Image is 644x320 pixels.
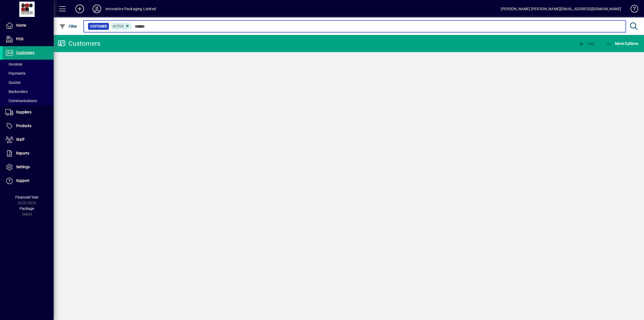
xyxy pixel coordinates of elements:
[58,39,100,48] div: Customers
[16,137,24,142] span: Staff
[3,78,54,87] a: Quotes
[16,124,31,128] span: Products
[3,160,54,174] a: Settings
[16,51,34,55] span: Customers
[5,80,21,85] span: Quotes
[88,4,105,14] button: Profile
[15,195,39,199] span: Financial Year
[3,106,54,119] a: Suppliers
[3,33,54,46] a: POS
[606,41,639,46] span: More Options
[5,62,22,66] span: Invoices
[3,87,54,96] a: Backorders
[3,60,54,69] a: Invoices
[501,5,621,13] div: [PERSON_NAME] [PERSON_NAME][EMAIL_ADDRESS][DOMAIN_NAME]
[16,37,23,41] span: POS
[577,39,596,48] button: Add
[71,4,88,14] button: Add
[105,5,156,13] div: Innovative Packaging Limited
[90,24,107,29] span: Customer
[59,24,77,28] span: Filter
[16,178,30,183] span: Support
[3,147,54,160] a: Reports
[20,206,34,211] span: Package
[578,41,594,46] span: Add
[16,165,30,169] span: Settings
[3,19,54,32] a: Home
[111,23,132,30] mat-chip: Activation Status: Active
[3,133,54,146] a: Staff
[627,1,637,19] a: Knowledge Base
[3,96,54,105] a: Communications
[605,39,640,48] button: More Options
[5,89,28,94] span: Backorders
[3,174,54,188] a: Support
[3,69,54,78] a: Payments
[5,71,25,75] span: Payments
[5,99,37,103] span: Communications
[16,151,29,155] span: Reports
[16,110,31,114] span: Suppliers
[58,21,79,31] button: Filter
[16,23,26,27] span: Home
[113,24,124,28] span: Active
[3,119,54,133] a: Products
